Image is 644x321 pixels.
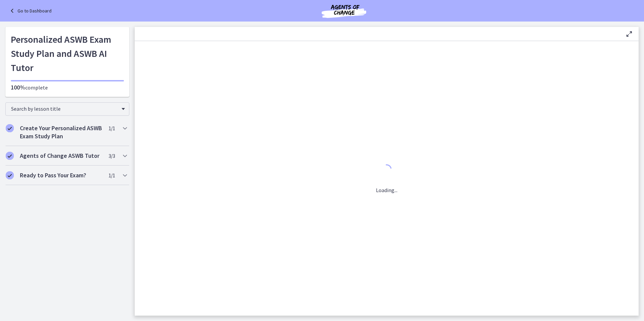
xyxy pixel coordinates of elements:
i: Completed [6,124,14,132]
h1: Personalized ASWB Exam Study Plan and ASWB AI Tutor [11,32,124,75]
span: 100% [11,83,25,91]
a: Go to Dashboard [8,7,52,15]
div: Search by lesson title [5,102,129,116]
span: 3 / 3 [108,152,115,160]
p: complete [11,83,124,92]
img: Agents of Change [303,3,384,19]
h2: Agents of Change ASWB Tutor [20,152,102,160]
i: Completed [6,171,14,179]
i: Completed [6,152,14,160]
span: Search by lesson title [11,105,118,112]
h2: Create Your Personalized ASWB Exam Study Plan [20,124,102,140]
h2: Ready to Pass Your Exam? [20,171,102,179]
span: 1 / 1 [108,171,115,179]
div: 1 [376,163,397,178]
p: Loading... [376,186,397,194]
span: 1 / 1 [108,124,115,132]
